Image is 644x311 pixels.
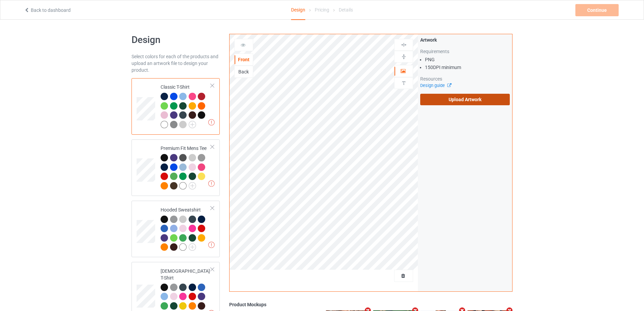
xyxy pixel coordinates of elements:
[291,0,305,20] div: Design
[132,78,220,135] div: Classic T-Shirt
[401,53,407,60] img: svg%3E%0A
[208,242,215,248] img: exclamation icon
[420,37,510,43] div: Artwork
[161,145,211,189] div: Premium Fit Mens Tee
[420,83,451,88] a: Design guide
[339,0,353,19] div: Details
[189,243,196,251] img: svg+xml;base64,PD94bWwgdmVyc2lvbj0iMS4wIiBlbmNvZGluZz0iVVRGLTgiPz4KPHN2ZyB3aWR0aD0iMjJweCIgaGVpZ2...
[235,56,253,63] div: Front
[132,34,220,46] h1: Design
[235,68,253,75] div: Back
[132,201,220,257] div: Hooded Sweatshirt
[132,53,220,73] div: Select colors for each of the products and upload an artwork file to design your product.
[401,42,407,48] img: svg%3E%0A
[198,154,205,161] img: heather_texture.png
[315,0,329,19] div: Pricing
[161,206,211,250] div: Hooded Sweatshirt
[170,121,177,128] img: heather_texture.png
[189,121,196,128] img: svg+xml;base64,PD94bWwgdmVyc2lvbj0iMS4wIiBlbmNvZGluZz0iVVRGLTgiPz4KPHN2ZyB3aWR0aD0iMjJweCIgaGVpZ2...
[208,119,215,126] img: exclamation icon
[425,56,510,63] li: PNG
[420,94,510,105] label: Upload Artwork
[189,182,196,190] img: svg+xml;base64,PD94bWwgdmVyc2lvbj0iMS4wIiBlbmNvZGluZz0iVVRGLTgiPz4KPHN2ZyB3aWR0aD0iMjJweCIgaGVpZ2...
[425,64,510,71] li: 150 DPI minimum
[401,80,407,86] img: svg%3E%0A
[161,84,211,128] div: Classic T-Shirt
[420,75,510,82] div: Resources
[24,7,71,13] a: Back to dashboard
[132,139,220,196] div: Premium Fit Mens Tee
[229,301,512,308] div: Product Mockups
[208,180,215,187] img: exclamation icon
[420,48,510,55] div: Requirements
